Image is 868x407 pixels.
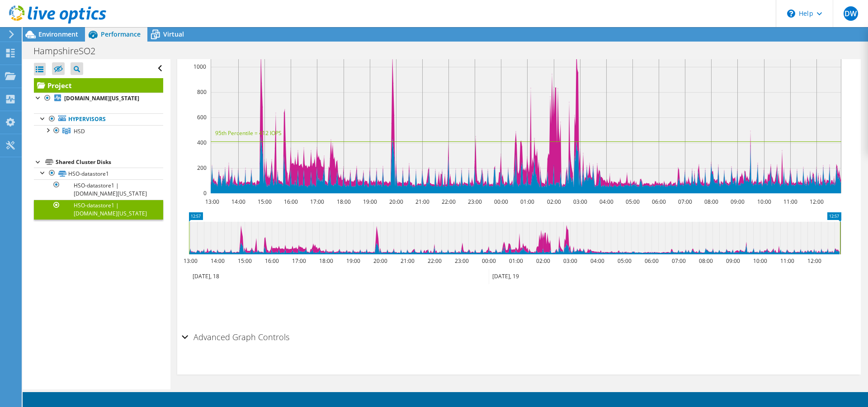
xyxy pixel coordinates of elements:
text: 11:00 [783,198,797,206]
span: Environment [38,30,78,38]
text: 22:00 [442,198,456,206]
text: 23:00 [455,257,469,265]
h2: Advanced Graph Controls [182,328,289,346]
text: 17:00 [292,257,306,265]
text: 03:00 [563,257,577,265]
b: [DOMAIN_NAME][US_STATE] [64,94,139,102]
div: Shared Cluster Disks [56,157,163,168]
text: 18:00 [337,198,351,206]
text: 22:00 [428,257,442,265]
text: 19:00 [363,198,377,206]
text: 01:00 [509,257,523,265]
text: 13:00 [205,198,219,206]
span: Virtual [163,30,184,38]
text: 400 [197,139,207,146]
text: 06:00 [645,257,659,265]
text: 04:00 [599,198,613,206]
a: Hypervisors [34,113,163,125]
a: HSO-datastore1 [34,168,163,179]
text: 10:00 [757,198,771,206]
text: 20:00 [373,257,387,265]
text: 09:00 [731,198,745,206]
a: Project [34,78,163,93]
text: 08:00 [704,198,718,206]
text: 14:00 [211,257,225,265]
text: 15:00 [258,198,272,206]
text: 18:00 [319,257,333,265]
text: 23:00 [468,198,482,206]
text: 01:00 [520,198,534,206]
text: 07:00 [672,257,686,265]
h1: HampshireSO2 [29,46,109,56]
text: 02:00 [536,257,550,265]
a: HSD [34,125,163,137]
a: HSO-datastore1 | [DOMAIN_NAME][US_STATE] [34,200,163,220]
text: 800 [197,88,207,96]
text: 08:00 [699,257,713,265]
text: 95th Percentile = 412 IOPS [215,129,282,137]
text: 17:00 [310,198,324,206]
a: [DOMAIN_NAME][US_STATE] [34,93,163,104]
text: 00:00 [494,198,508,206]
text: 21:00 [415,198,429,206]
text: 05:00 [626,198,640,206]
text: 12:00 [810,198,824,206]
text: 21:00 [401,257,415,265]
text: 16:00 [284,198,298,206]
text: 05:00 [618,257,632,265]
span: HSD [74,127,85,135]
svg: \n [787,9,795,18]
text: 02:00 [547,198,561,206]
text: 200 [197,164,207,172]
a: HSO-datastore1 | [DOMAIN_NAME][US_STATE] [34,179,163,199]
text: 11:00 [780,257,794,265]
text: 0 [203,189,207,197]
text: 15:00 [238,257,252,265]
span: Performance [101,30,141,38]
text: 09:00 [726,257,740,265]
text: 12:00 [807,257,821,265]
text: 1000 [193,63,206,70]
text: 04:00 [590,257,604,265]
text: 00:00 [482,257,496,265]
text: 19:00 [346,257,360,265]
text: 06:00 [652,198,666,206]
text: 10:00 [753,257,767,265]
text: 07:00 [678,198,692,206]
text: 20:00 [389,198,403,206]
text: 600 [197,113,207,121]
text: 03:00 [573,198,587,206]
text: 13:00 [184,257,198,265]
span: DW [844,6,858,21]
text: 14:00 [231,198,245,206]
text: 16:00 [265,257,279,265]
